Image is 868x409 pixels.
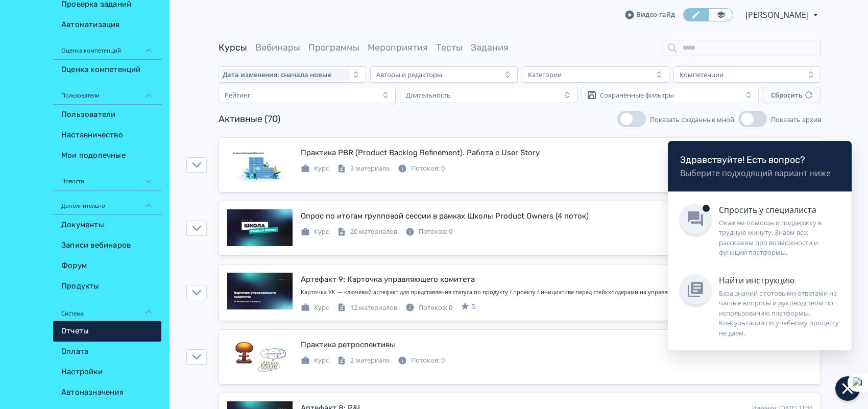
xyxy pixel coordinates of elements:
div: Спросить у специалиста [719,204,839,216]
a: Оплата [53,342,161,362]
div: 20 материалов [337,227,397,237]
div: Оценка компетенций [53,35,161,60]
div: Пользователи [53,80,161,105]
div: Окажем помощь и поддержку в трудную минуту. Знаем все: расскажем про возможности и функции платфо... [719,218,839,258]
div: Активные (70) [219,112,280,126]
span: Анастасия Бояринова [745,9,810,21]
button: Авторы и редакторы [370,66,518,83]
div: 2 материала [337,355,390,366]
div: Потоков: 0 [398,163,445,174]
a: Задания [471,42,509,53]
div: Опрос по итогам групповой сессии в рамках Школы Product Owners (4 поток) [301,210,589,222]
button: Категории [522,66,669,83]
a: Отчеты [53,321,161,342]
a: Курсы [219,42,247,53]
span: Показать архив [771,115,821,124]
a: Переключиться в режим ученика [708,8,733,21]
a: Мероприятия [368,42,428,53]
div: Сохранённые фильтры [600,91,674,99]
div: Курс [301,303,329,313]
div: Длительность [406,91,451,99]
div: Авторы и редакторы [376,70,442,79]
div: Потоков: 0 [405,303,452,313]
span: Показать созданные мной [650,115,734,124]
button: Сбросить [763,87,821,103]
div: Практика PBR (Product Backlog Refinement). Работа с User Story [301,147,540,159]
div: Карточка УК — ключевой артефакт для представления статуса по продукту / проекту / инициативе пере... [301,288,812,297]
div: Найти инструкцию [719,274,839,286]
a: Документы [53,215,161,235]
div: Система [53,297,161,321]
div: Новости [53,166,161,190]
a: Программы [308,42,359,53]
button: Рейтинг [219,87,396,103]
a: Оценка компетенций [53,60,161,80]
a: Записи вебинаров [53,235,161,256]
div: Здравствуйте! Есть вопрос? [680,153,839,167]
div: 12 материалов [337,303,397,313]
div: Категории [528,70,562,79]
div: База знаний с готовыми ответами на частые вопросы и руководством по использованию платформы. Конс... [719,288,839,339]
a: Найти инструкциюБаза знаний с готовыми ответами на частые вопросы и руководством по использованию... [668,266,852,351]
div: Компетенции [680,70,724,79]
button: Длительность [400,87,577,103]
div: Потоков: 0 [398,355,445,366]
div: Курс [301,355,329,366]
a: Пользователи [53,105,161,125]
button: Сохранённые фильтры [582,87,759,103]
div: Дополнительно [53,190,161,215]
div: 3 материала [337,163,390,174]
div: Курс [301,227,329,237]
a: Вебинары [255,42,300,53]
div: Потоков: 0 [405,227,452,237]
div: Рейтинг [225,91,251,99]
div: Курс [301,163,329,174]
a: Видео-гайд [625,10,675,20]
a: Тесты [436,42,463,53]
a: Автоназначения [53,382,161,403]
a: Автоматизация [53,15,161,35]
a: Продукты [53,276,161,297]
span: 5 [472,302,475,312]
a: Наставничество [53,125,161,146]
a: Форум [53,256,161,276]
div: Артефакт 9: Карточка управляющего комитета [301,274,475,285]
a: Настройки [53,362,161,382]
div: Выберите подходящий вариант ниже [680,167,839,179]
button: Компетенции [673,66,821,83]
button: Дата изменения: сначала новые [219,66,366,83]
a: Мои подопечные [53,146,161,166]
div: Практика ретроспективы [301,339,395,351]
span: Дата изменения: сначала новые [223,70,331,79]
